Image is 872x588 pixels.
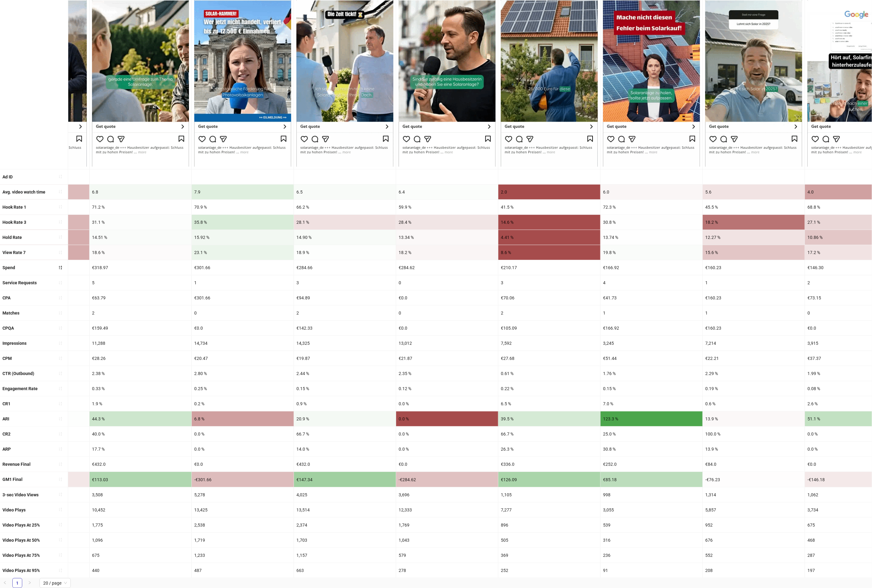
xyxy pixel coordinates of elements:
[90,472,191,487] div: €113.03
[703,472,805,487] div: -€76.23
[498,442,600,457] div: 26.3 %
[192,245,294,260] div: 23.1 %
[396,472,498,487] div: -€284.62
[396,185,498,199] div: 6.4
[396,518,498,532] div: 1,769
[90,245,191,260] div: 18.6 %
[498,548,600,563] div: 369
[90,411,191,426] div: 44.3 %
[58,281,63,285] span: sort-ascending
[2,174,13,179] b: Ad ID
[601,321,702,336] div: €166.92
[601,306,702,320] div: 1
[58,462,63,466] span: sort-ascending
[294,306,396,320] div: 2
[2,538,40,543] b: Video Plays At 50%
[601,260,702,275] div: €166.92
[2,432,10,436] b: CR2
[601,472,702,487] div: €85.18
[2,462,31,467] b: Revenue Final
[2,205,26,210] b: Hook Rate 1
[2,568,40,573] b: Video Plays At 95%
[58,174,63,179] span: sort-ascending
[192,215,294,230] div: 35.8 %
[601,396,702,411] div: 7.0 %
[58,492,63,497] span: sort-ascending
[2,371,34,376] b: CTR (Outbound)
[192,396,294,411] div: 0.2 %
[294,336,396,351] div: 14,325
[90,275,191,290] div: 5
[601,563,702,578] div: 91
[192,351,294,366] div: €20.47
[601,381,702,396] div: 0.15 %
[2,341,27,346] b: Impressions
[90,442,191,457] div: 17.7 %
[601,351,702,366] div: €51.44
[192,563,294,578] div: 487
[396,290,498,305] div: €0.0
[2,492,39,497] b: 3-sec Video Views
[396,503,498,517] div: 12,333
[498,533,600,548] div: 505
[40,578,71,588] div: Page Size
[58,235,63,239] span: sort-ascending
[58,265,63,270] span: sort-descending
[498,275,600,290] div: 3
[2,416,9,421] b: ARI
[58,402,63,406] span: sort-ascending
[396,563,498,578] div: 278
[601,336,702,351] div: 3,245
[2,250,26,255] b: View Rate 7
[294,396,396,411] div: 0.9 %
[396,457,498,472] div: €0.0
[498,563,600,578] div: 252
[601,290,702,305] div: €41.73
[2,356,12,361] b: CPM
[192,381,294,396] div: 0.25 %
[13,578,22,588] a: 1
[396,321,498,336] div: €0.0
[2,477,23,482] b: GM1 Final
[90,457,191,472] div: €432.0
[25,578,35,588] li: Next Page
[703,336,805,351] div: 7,214
[90,230,191,245] div: 14.51 %
[2,553,40,558] b: Video Plays At 75%
[294,548,396,563] div: 1,157
[703,427,805,441] div: 100.0 %
[12,578,22,588] li: 1
[498,381,600,396] div: 0.22 %
[90,563,191,578] div: 440
[601,503,702,517] div: 3,055
[90,533,191,548] div: 1,096
[703,563,805,578] div: 208
[90,366,191,381] div: 2.38 %
[90,321,191,336] div: €159.49
[90,487,191,502] div: 3,508
[396,230,498,245] div: 13.34 %
[498,472,600,487] div: €126.09
[498,411,600,426] div: 39.5 %
[90,503,191,517] div: 10,452
[294,215,396,230] div: 28.1 %
[294,457,396,472] div: €432.0
[703,457,805,472] div: €84.0
[43,578,67,588] span: 20 / page
[90,548,191,563] div: 675
[294,366,396,381] div: 2.44 %
[294,472,396,487] div: €147.34
[294,487,396,502] div: 4,025
[703,200,805,215] div: 45.5 %
[58,507,63,512] span: sort-ascending
[601,215,702,230] div: 30.8 %
[58,341,63,345] span: sort-ascending
[58,447,63,451] span: sort-ascending
[2,295,10,300] b: CPA
[498,351,600,366] div: €27.68
[703,487,805,502] div: 1,314
[703,290,805,305] div: €160.23
[396,351,498,366] div: €21.87
[90,381,191,396] div: 0.33 %
[703,396,805,411] div: 0.6 %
